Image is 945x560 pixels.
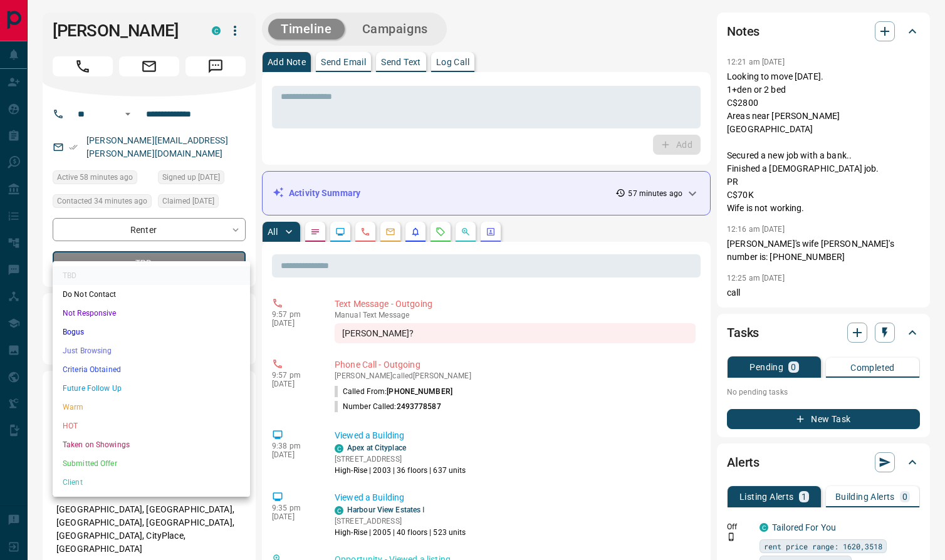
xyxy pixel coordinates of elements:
[53,454,250,473] li: Submitted Offer
[53,341,250,360] li: Just Browsing
[53,417,250,435] li: HOT
[53,360,250,379] li: Criteria Obtained
[53,435,250,454] li: Taken on Showings
[53,379,250,398] li: Future Follow Up
[53,473,250,492] li: Client
[53,304,250,323] li: Not Responsive
[53,285,250,304] li: Do Not Contact
[53,398,250,417] li: Warm
[53,323,250,341] li: Bogus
